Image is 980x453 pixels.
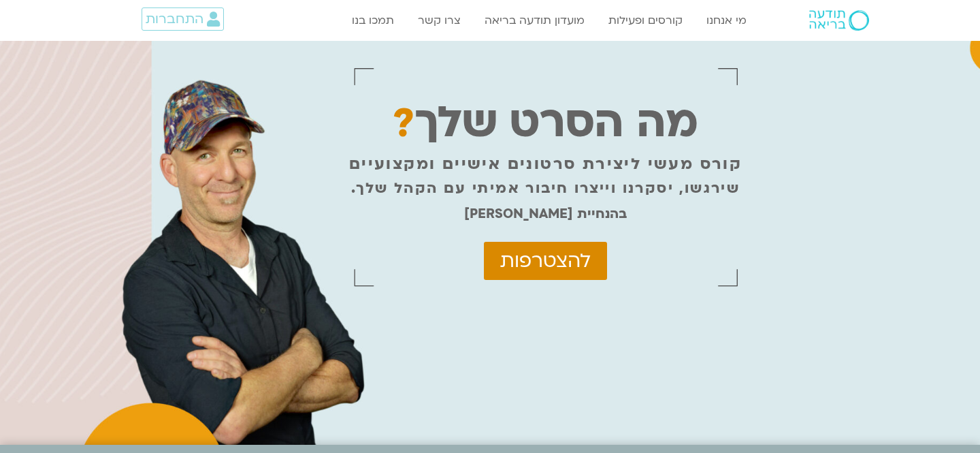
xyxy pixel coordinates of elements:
span: ? [393,97,414,151]
a: צרו קשר [411,7,468,33]
strong: בהנחיית [PERSON_NAME] [464,205,627,223]
a: תמכו בנו [345,7,401,33]
a: להצטרפות [484,242,607,280]
span: להצטרפות [500,250,591,272]
p: מה הסרט שלך [393,114,698,132]
a: קורסים ופעילות [602,7,689,33]
p: שירגשו, יסקרנו וייצרו חיבור אמיתי עם הקהל שלך. [351,180,740,198]
a: מי אנחנו [700,7,753,33]
a: התחברות [142,7,224,31]
a: מועדון תודעה בריאה [478,7,591,33]
img: תודעה בריאה [809,10,869,31]
span: התחברות [146,12,203,27]
p: קורס מעשי ליצירת סרטונים אישיים ומקצועיים [349,155,742,173]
